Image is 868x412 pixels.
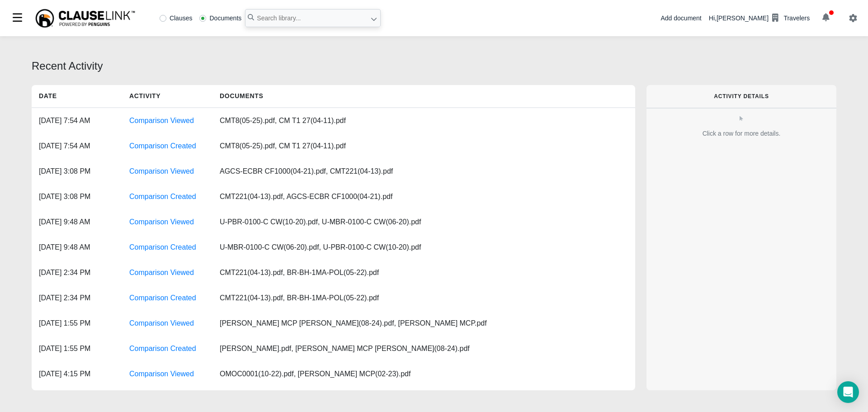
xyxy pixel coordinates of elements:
[32,133,122,159] div: [DATE] 7:54 AM
[212,108,393,133] div: CMT8(05-25).pdf, CM T1 27(04-11).pdf
[212,387,418,412] div: OMOC0001(10-22).pdf, [PERSON_NAME] MCP(02-23).pdf
[212,361,418,387] div: OMOC0001(10-22).pdf, [PERSON_NAME] MCP(02-23).pdf
[837,381,859,403] div: Open Intercom Messenger
[32,285,122,311] div: [DATE] 2:34 PM
[661,93,822,99] h6: Activity Details
[654,129,829,138] div: Click a row for more details.
[783,14,810,23] div: Travelers
[709,10,810,26] div: Hi, [PERSON_NAME]
[212,311,494,336] div: [PERSON_NAME] MCP [PERSON_NAME](08-24).pdf, [PERSON_NAME] MCP.pdf
[32,159,122,184] div: [DATE] 3:08 PM
[129,218,194,226] a: Comparison Viewed
[660,14,701,23] div: Add document
[212,285,393,311] div: CMT221(04-13).pdf, BR-BH-1MA-POL(05-22).pdf
[129,243,196,251] a: Comparison Created
[32,108,122,133] div: [DATE] 7:54 AM
[32,260,122,285] div: [DATE] 2:34 PM
[212,85,393,107] h5: Documents
[129,345,196,352] a: Comparison Created
[129,193,196,200] a: Comparison Created
[32,184,122,209] div: [DATE] 3:08 PM
[32,85,122,107] h5: Date
[212,260,393,285] div: CMT221(04-13).pdf, BR-BH-1MA-POL(05-22).pdf
[129,269,194,276] a: Comparison Viewed
[129,167,194,175] a: Comparison Viewed
[212,209,428,235] div: U-PBR-0100-C CW(10-20).pdf, U-MBR-0100-C CW(06-20).pdf
[212,159,400,184] div: AGCS-ECBR CF1000(04-21).pdf, CMT221(04-13).pdf
[129,294,196,302] a: Comparison Created
[212,336,477,361] div: [PERSON_NAME].pdf, [PERSON_NAME] MCP [PERSON_NAME](08-24).pdf
[122,85,212,107] h5: Activity
[32,361,122,387] div: [DATE] 4:15 PM
[32,387,122,412] div: [DATE] 4:15 PM
[34,8,136,28] img: ClauseLink
[32,58,836,74] div: Recent Activity
[32,336,122,361] div: [DATE] 1:55 PM
[212,133,393,159] div: CMT8(05-25).pdf, CM T1 27(04-11).pdf
[32,209,122,235] div: [DATE] 9:48 AM
[160,15,193,21] label: Clauses
[245,9,381,27] input: Search library...
[32,311,122,336] div: [DATE] 1:55 PM
[129,117,194,124] a: Comparison Viewed
[32,235,122,260] div: [DATE] 9:48 AM
[129,370,194,378] a: Comparison Viewed
[129,142,196,150] a: Comparison Created
[212,235,428,260] div: U-MBR-0100-C CW(06-20).pdf, U-PBR-0100-C CW(10-20).pdf
[199,15,241,21] label: Documents
[129,319,194,327] a: Comparison Viewed
[212,184,400,209] div: CMT221(04-13).pdf, AGCS-ECBR CF1000(04-21).pdf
